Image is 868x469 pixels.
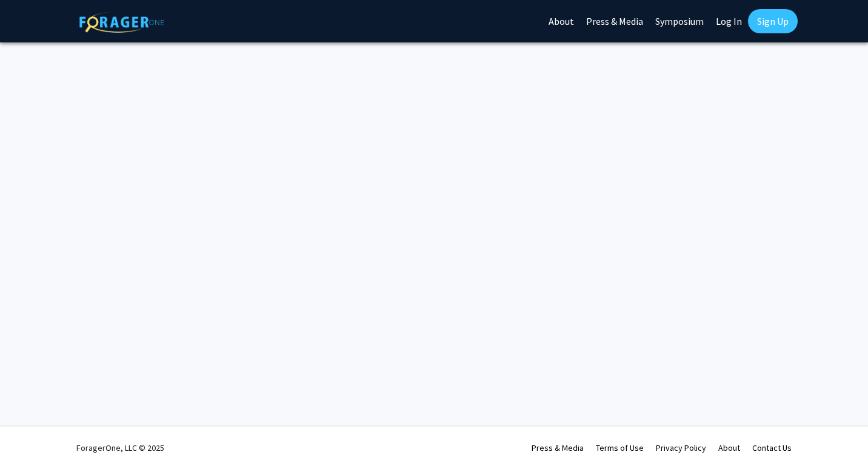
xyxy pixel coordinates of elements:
img: ForagerOne Logo [79,12,164,33]
a: Privacy Policy [656,442,706,453]
a: Sign Up [748,9,798,33]
div: ForagerOne, LLC © 2025 [76,427,164,469]
a: About [718,442,740,453]
a: Contact Us [752,442,792,453]
a: Terms of Use [596,442,644,453]
a: Press & Media [532,442,584,453]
